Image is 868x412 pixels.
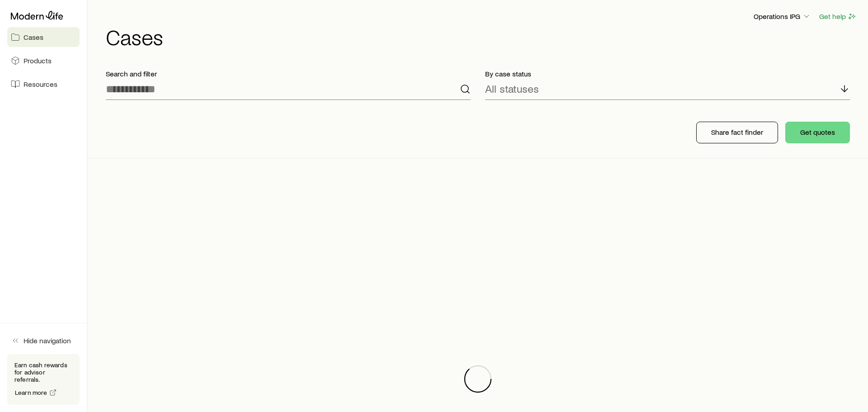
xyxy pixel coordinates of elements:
p: All statuses [485,82,539,95]
span: Resources [24,80,57,89]
p: Operations IPG [754,12,811,21]
p: Share fact finder [711,128,763,137]
button: Operations IPG [753,11,811,22]
a: Products [7,51,80,71]
h1: Cases [106,26,857,47]
p: By case status [485,69,850,78]
a: Resources [7,74,80,94]
span: Hide navigation [24,336,71,345]
button: Get help [819,11,857,22]
p: Earn cash rewards for advisor referrals. [14,361,72,383]
a: Cases [7,27,80,47]
button: Get quotes [785,122,850,143]
div: Earn cash rewards for advisor referrals.Learn more [7,354,80,405]
button: Hide navigation [7,331,80,350]
button: Share fact finder [696,122,778,143]
span: Cases [24,33,43,42]
p: Search and filter [106,69,471,78]
span: Learn more [15,389,47,396]
span: Products [24,56,52,65]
